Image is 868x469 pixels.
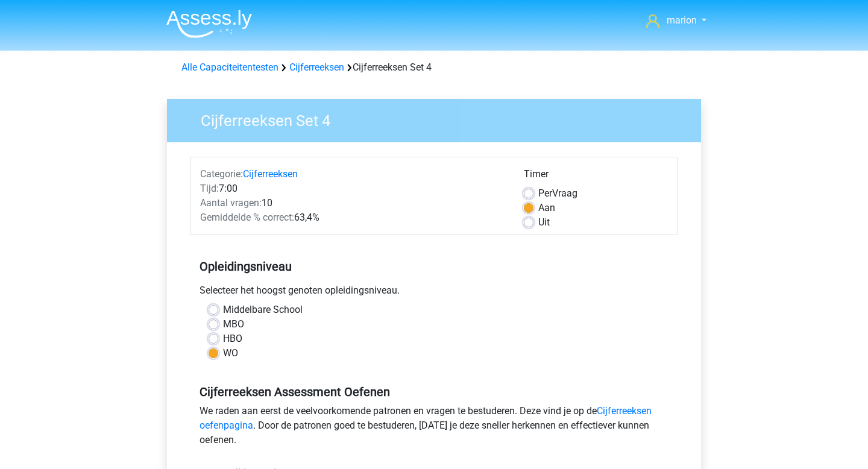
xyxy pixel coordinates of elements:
img: Assessly [166,10,252,38]
label: Middelbare School [223,303,303,317]
a: Cijferreeksen [289,61,344,73]
label: HBO [223,332,242,346]
div: 63,4% [191,210,515,225]
span: Categorie: [200,168,243,180]
span: marion [667,14,697,26]
span: Gemiddelde % correct: [200,212,294,223]
a: marion [641,13,711,28]
div: 10 [191,196,515,210]
div: We raden aan eerst de veelvoorkomende patronen en vragen te bestuderen. Deze vind je op de . Door... [190,404,678,452]
label: MBO [223,317,244,332]
h3: Cijferreeksen Set 4 [186,107,692,130]
h5: Opleidingsniveau [200,254,668,279]
label: Uit [538,215,550,230]
span: Tijd: [200,183,219,194]
div: Cijferreeksen Set 4 [177,60,691,75]
a: Alle Capaciteitentesten [181,61,278,73]
div: Selecteer het hoogst genoten opleidingsniveau. [190,283,678,303]
h5: Cijferreeksen Assessment Oefenen [200,385,668,399]
span: Aantal vragen: [200,197,262,209]
label: WO [223,346,238,360]
label: Vraag [538,186,577,201]
a: Cijferreeksen [243,168,298,180]
label: Aan [538,201,555,215]
div: 7:00 [191,181,515,196]
span: Per [538,187,552,199]
div: Timer [524,167,668,186]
